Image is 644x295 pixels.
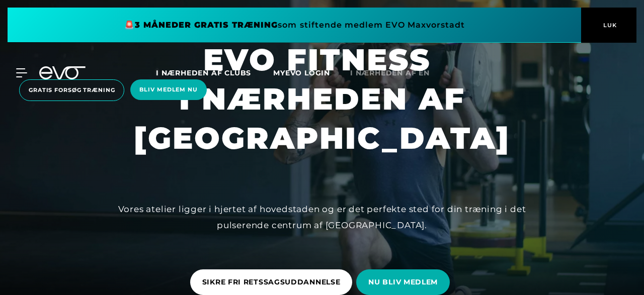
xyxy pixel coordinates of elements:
span: i nærheden af en [350,68,430,77]
span: LUK [601,21,617,30]
span: SIKRE FRI RETSSAGSUDDANNELSE [202,277,341,287]
span: Gratis forsøg træning [29,86,115,94]
a: I nærheden af Clubs [156,68,271,77]
a: i nærheden af en [350,67,442,79]
a: Gratis forsøg træning [16,79,127,101]
div: Vores atelier ligger i hjertet af hovedstaden og er det perfekte sted for din træning i det pulse... [96,201,548,234]
span: Bliv medlem nu [139,85,197,94]
a: Bliv medlem nu [127,79,209,101]
button: LUK [581,8,636,43]
span: NU BLIV MEDLEM [368,277,438,287]
span: I nærheden af Clubs [156,68,251,77]
a: MYEVO LOGIN [273,68,330,77]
